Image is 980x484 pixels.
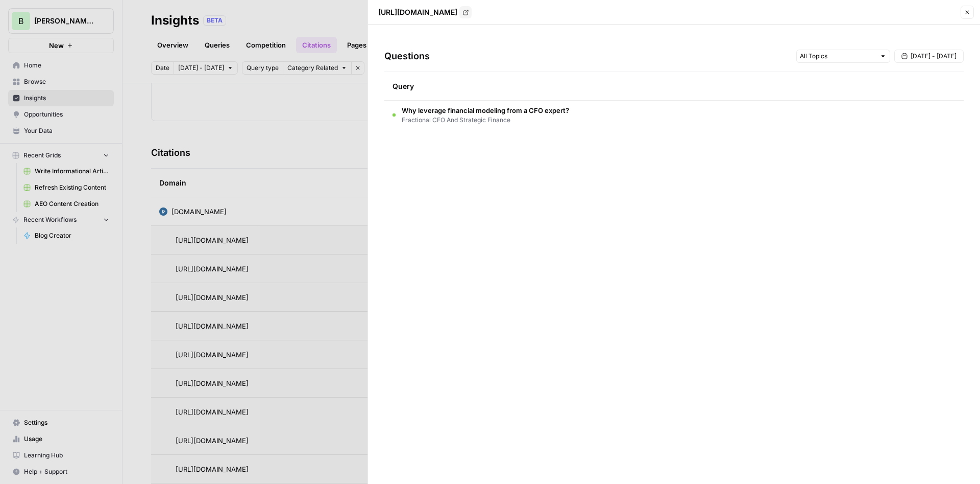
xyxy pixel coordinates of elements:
h3: Questions [384,49,430,63]
span: Fractional CFO And Strategic Finance [402,116,569,125]
span: [DATE] - [DATE] [911,52,957,61]
span: Why leverage financial modeling from a CFO expert? [402,105,569,116]
div: Query [393,72,955,100]
input: All Topics [800,51,875,61]
button: [DATE] - [DATE] [894,50,964,63]
p: [URL][DOMAIN_NAME] [378,7,457,17]
a: Go to page https://nowcfo.com/outsourced-cfos-and-the-power-of-financial-modeling/ [459,6,472,18]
